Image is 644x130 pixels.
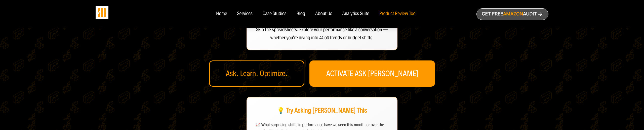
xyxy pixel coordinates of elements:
span: Amazon [503,11,523,17]
a: Case Studies [263,11,287,17]
span: Skip the spreadsheets. Explore your performance like a conversation — whether you're diving into ... [256,27,388,41]
div: Ask. Learn. Optimize. [209,60,304,87]
a: ACTIVATE ASK [PERSON_NAME] [309,60,435,87]
a: Services [237,11,252,17]
a: Product Review Tool [379,11,417,17]
span: 💡 Try Asking [PERSON_NAME] This [277,106,367,115]
a: About Us [315,11,332,17]
a: Blog [297,11,305,17]
a: Get freeAmazonAudit [476,8,548,20]
img: Sug [96,6,108,19]
a: Analytics Suite [342,11,369,17]
a: Home [216,11,227,17]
